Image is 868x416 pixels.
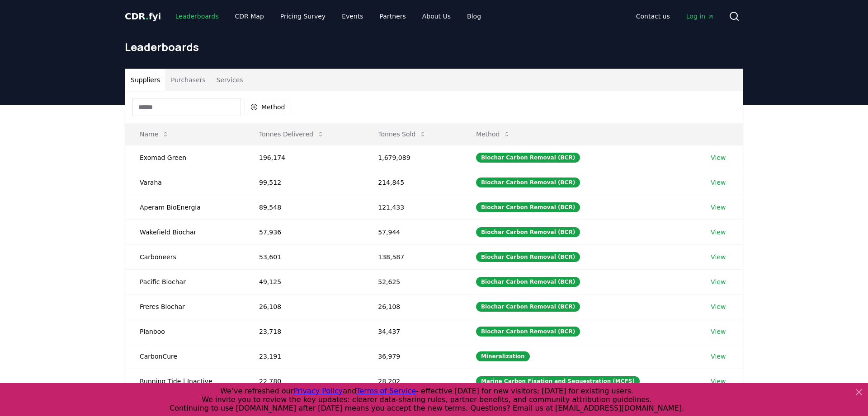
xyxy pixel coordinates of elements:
[125,369,245,393] td: Running Tide | Inactive
[125,319,245,344] td: Planboo
[125,11,161,22] span: CDR fyi
[125,195,245,220] td: Aperam BioEnergia
[711,302,726,311] a: View
[125,40,743,54] h1: Leaderboards
[245,170,363,195] td: 99,512
[125,344,245,369] td: CarbonCure
[415,8,458,24] a: About Us
[363,145,462,170] td: 1,679,089
[165,69,211,91] button: Purchasers
[363,319,462,344] td: 34,437
[711,178,726,187] a: View
[363,269,462,294] td: 52,625
[363,170,462,195] td: 214,845
[711,203,726,212] a: View
[245,319,363,344] td: 23,718
[711,228,726,237] a: View
[476,327,580,337] div: Biochar Carbon Removal (BCR)
[679,8,722,24] a: Log in
[245,369,363,393] td: 22,780
[711,252,726,262] a: View
[125,10,161,23] a: CDR.fyi
[460,8,488,24] a: Blog
[686,12,714,21] span: Log in
[125,244,245,269] td: Carboneers
[476,252,580,262] div: Biochar Carbon Removal (BCR)
[363,220,462,244] td: 57,944
[168,8,488,24] nav: Main
[476,178,580,187] div: Biochar Carbon Removal (BCR)
[711,377,726,386] a: View
[363,244,462,269] td: 138,587
[132,125,176,143] button: Name
[476,302,580,312] div: Biochar Carbon Removal (BCR)
[711,153,726,162] a: View
[245,145,363,170] td: 196,174
[125,294,245,319] td: Freres Biochar
[245,344,363,369] td: 23,191
[125,145,245,170] td: Exomad Green
[373,8,413,24] a: Partners
[125,170,245,195] td: Varaha
[476,227,580,237] div: Biochar Carbon Removal (BCR)
[476,153,580,163] div: Biochar Carbon Removal (BCR)
[476,376,640,386] div: Marine Carbon Fixation and Sequestration (MCFS)
[245,244,363,269] td: 53,601
[335,8,370,24] a: Events
[125,269,245,294] td: Pacific Biochar
[363,294,462,319] td: 26,108
[629,8,722,24] nav: Main
[125,69,165,91] button: Suppliers
[371,125,434,143] button: Tonnes Sold
[252,125,331,143] button: Tonnes Delivered
[363,195,462,220] td: 121,433
[245,269,363,294] td: 49,125
[245,100,291,114] button: Method
[629,8,677,24] a: Contact us
[363,369,462,393] td: 28,202
[245,294,363,319] td: 26,108
[476,277,580,287] div: Biochar Carbon Removal (BCR)
[476,351,530,361] div: Mineralization
[273,8,333,24] a: Pricing Survey
[228,8,271,24] a: CDR Map
[245,220,363,244] td: 57,936
[711,277,726,286] a: View
[469,125,518,143] button: Method
[146,11,149,22] span: .
[125,220,245,244] td: Wakefield Biochar
[168,8,226,24] a: Leaderboards
[711,352,726,361] a: View
[711,327,726,336] a: View
[476,202,580,212] div: Biochar Carbon Removal (BCR)
[363,344,462,369] td: 36,979
[245,195,363,220] td: 89,548
[211,69,249,91] button: Services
